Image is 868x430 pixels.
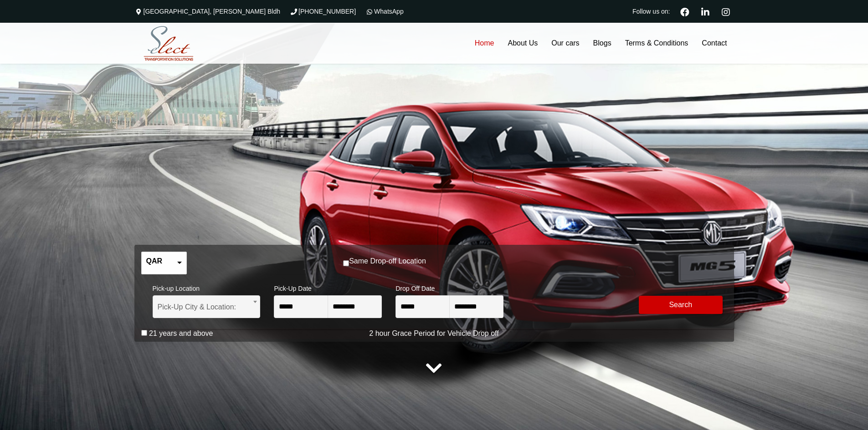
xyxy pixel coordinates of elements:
a: Instagram [718,6,734,16]
a: Blogs [586,23,618,64]
a: Terms & Conditions [618,23,695,64]
span: Drop Off Date [395,279,503,295]
a: Linkedin [698,6,714,16]
button: Modify Search [639,296,723,314]
label: Same Drop-off Location [349,257,426,266]
span: Pick-Up Date [274,279,382,295]
a: [PHONE_NUMBER] [289,8,356,15]
a: Our cars [544,23,586,64]
img: Select Rent a Car [137,24,200,63]
a: Facebook [677,6,693,16]
a: Home [468,23,501,64]
a: Contact [695,23,734,64]
a: WhatsApp [365,8,404,15]
p: 2 hour Grace Period for Vehicle Drop off [134,328,734,339]
a: About Us [501,23,544,64]
span: Pick-Up City & Location: [153,295,261,318]
label: QAR [146,257,163,266]
span: Pick-up Location [153,279,261,295]
span: Pick-Up City & Location: [158,296,256,319]
label: 21 years and above [149,329,213,338]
